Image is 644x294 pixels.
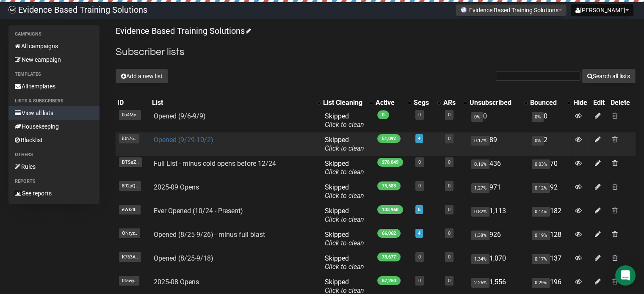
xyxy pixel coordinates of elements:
td: 2 [528,132,571,156]
span: 0.16% [471,159,489,169]
span: 51,092 [377,134,401,143]
span: 0.14% [532,207,550,217]
a: Click to clean [325,239,364,247]
a: 0 [448,207,451,212]
td: 92 [528,180,571,203]
a: Click to clean [325,263,364,271]
span: 0% [532,112,544,122]
th: Bounced: No sort applied, activate to apply an ascending sort [528,97,571,109]
span: iDn76.. [119,134,139,143]
button: Search all lists [582,69,636,83]
th: Segs: No sort applied, activate to apply an ascending sort [412,97,442,109]
span: 0 [377,110,389,119]
td: 971 [468,180,528,203]
a: 5 [418,207,420,212]
span: 892pQ.. [119,181,141,191]
div: Open Intercom Messenger [615,265,636,286]
a: Click to clean [325,192,364,200]
a: Full List - minus cold opens before 12/24 [154,159,276,168]
span: 0.17% [471,136,489,146]
span: 0.19% [532,231,550,240]
span: 78,677 [377,253,401,261]
span: Skipped [325,159,364,176]
a: 2025-08 Opens [154,278,199,286]
a: 0 [448,136,451,141]
span: 0fawy.. [119,276,139,286]
span: 75,583 [377,181,401,190]
th: List Cleaning: No sort applied, activate to apply an ascending sort [321,97,374,109]
span: Skipped [325,136,364,152]
img: favicons [460,6,467,13]
td: 926 [468,227,528,251]
li: Others [8,150,100,160]
img: 6a635aadd5b086599a41eda90e0773ac [8,6,16,14]
a: Opened (8/25-9/18) [154,254,213,262]
a: Click to clean [325,121,364,129]
span: 0.29% [532,278,550,288]
a: 0 [448,231,451,236]
th: Active: No sort applied, activate to apply an ascending sort [374,97,412,109]
span: 0.12% [532,183,550,193]
td: 137 [528,251,571,275]
th: Unsubscribed: No sort applied, activate to apply an ascending sort [468,97,528,109]
button: Evidence Based Training Solutions [456,4,567,16]
div: Segs [414,99,433,107]
td: 89 [468,132,528,156]
a: 0 [448,254,451,260]
a: 0 [448,112,451,118]
span: K763A.. [119,252,141,262]
td: 0 [468,109,528,132]
span: 0.82% [471,207,489,217]
div: List Cleaning [323,99,365,107]
a: Opened (9/6-9/9) [154,112,206,120]
span: 0.03% [532,159,550,169]
th: Hide: No sort applied, sorting is disabled [571,97,591,109]
a: See reports [8,187,100,200]
span: 67,260 [377,276,401,285]
a: Evidence Based Training Solutions [116,26,250,36]
button: Add a new list [116,69,168,83]
th: List: No sort applied, activate to apply an ascending sort [150,97,321,109]
span: 1.34% [471,254,489,264]
div: Unsubscribed [470,99,520,107]
span: 66,062 [377,229,401,238]
a: View all lists [8,106,100,120]
a: Ever Opened (10/24 - Present) [154,207,243,215]
span: Skipped [325,231,364,247]
a: 0 [418,278,421,283]
h2: Subscriber lists [116,44,636,60]
a: Click to clean [325,144,364,152]
a: 0 [418,254,421,260]
div: Hide [573,99,590,107]
td: 182 [528,203,571,227]
li: Templates [8,69,100,80]
span: 2.26% [471,278,489,288]
a: 0 [418,183,421,189]
th: ARs: No sort applied, activate to apply an ascending sort [442,97,468,109]
div: ARs [443,99,459,107]
span: Skipped [325,183,364,200]
td: 436 [468,156,528,180]
span: 278,049 [377,158,403,167]
th: ID: No sort applied, sorting is disabled [116,97,150,109]
li: Campaigns [8,29,100,39]
span: 0u4My.. [119,110,141,120]
span: 0% [532,136,544,146]
td: 1,113 [468,203,528,227]
span: Skipped [325,254,364,271]
td: 70 [528,156,571,180]
span: ONryz.. [119,228,140,238]
div: List [152,99,313,107]
a: 4 [418,231,420,236]
a: Opened (8/25-9/26) - minus full blast [154,231,265,239]
span: 0.17% [532,254,550,264]
td: 1,070 [468,251,528,275]
span: BTSaZ.. [119,157,142,167]
a: 0 [448,183,451,189]
a: Rules [8,160,100,173]
div: Active [376,99,404,107]
li: Reports [8,176,100,187]
span: 0% [471,112,483,122]
span: 1.38% [471,231,489,240]
div: Bounced [530,99,563,107]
